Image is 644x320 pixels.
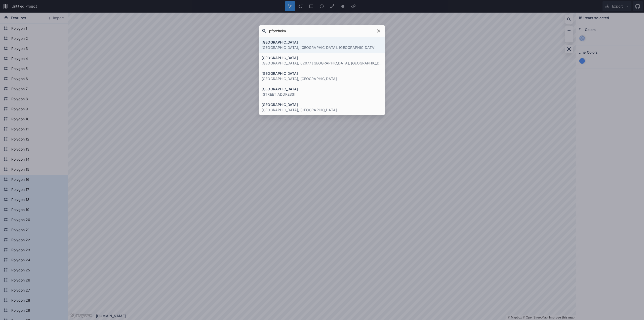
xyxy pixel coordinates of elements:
p: [STREET_ADDRESS] [262,92,382,97]
h4: [GEOGRAPHIC_DATA] [262,102,382,107]
input: Search placess... [267,26,375,35]
p: [GEOGRAPHIC_DATA], [GEOGRAPHIC_DATA] [262,107,382,113]
h4: [GEOGRAPHIC_DATA] [262,86,382,92]
h4: [GEOGRAPHIC_DATA] [262,40,382,45]
h4: [GEOGRAPHIC_DATA] [262,55,382,60]
p: [GEOGRAPHIC_DATA], 02977 [GEOGRAPHIC_DATA], [GEOGRAPHIC_DATA] [262,60,382,66]
p: [GEOGRAPHIC_DATA], [GEOGRAPHIC_DATA] [262,76,382,81]
h4: [GEOGRAPHIC_DATA] [262,71,382,76]
p: [GEOGRAPHIC_DATA], [GEOGRAPHIC_DATA], [GEOGRAPHIC_DATA] [262,45,382,50]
